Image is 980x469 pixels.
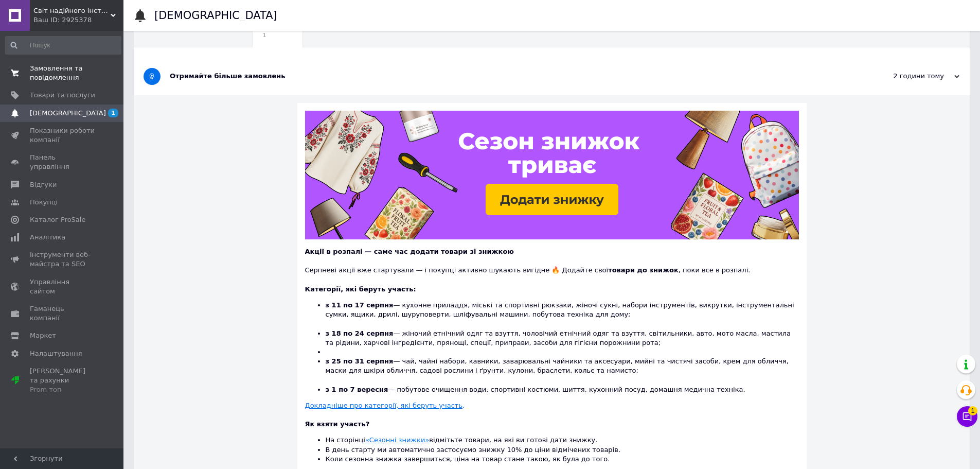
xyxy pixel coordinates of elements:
[33,15,123,25] div: Ваш ID: 2925378
[30,109,106,118] span: [DEMOGRAPHIC_DATA]
[326,301,799,329] li: — кухонне приладдя, міські та спортивні рюкзаки, жіночі сукні, набори інструментів, викрутки, інс...
[30,385,95,394] div: Prom топ
[326,329,394,337] b: з 18 по 24 серпня
[30,250,95,269] span: Інструменти веб-майстра та SEO
[263,31,282,39] span: 1
[154,9,277,22] h1: [DEMOGRAPHIC_DATA]
[305,420,370,428] b: Як взяти участь?
[857,72,959,81] div: 2 години тому
[33,6,111,15] span: Світ надійного інструменту - Market Tools
[365,436,429,444] a: «Сезонні знижки»
[30,233,65,242] span: Аналітика
[30,180,57,189] span: Відгуки
[30,304,95,323] span: Гаманець компанії
[326,445,799,455] li: В день старту ми автоматично застосуємо знижку 10% до ціни відмічених товарів.
[326,455,799,464] li: Коли сезонна знижка завершиться, ціна на товар стане такою, як була до того.
[30,91,95,100] span: Товари та послуги
[30,331,56,340] span: Маркет
[170,72,857,81] div: Отримайте більше замовлень
[326,357,799,385] li: — чай, чайні набори, кавники, заварювальні чайники та аксесуари, мийні та чистячі засоби, крем дл...
[305,402,465,409] a: Докладніше про категорії, які беруть участь.
[326,329,799,348] li: — жіночий етнічний одяг та взуття, чоловічий етнічний одяг та взуття, світильники, авто, мото мас...
[30,277,95,296] span: Управління сайтом
[305,402,463,409] u: Докладніше про категорії, які беруть участь
[30,126,95,145] span: Показники роботи компанії
[326,436,799,445] li: На сторінці відмітьте товари, на які ви готові дати знижку.
[968,406,977,415] span: 1
[326,357,394,365] b: з 25 по 31 серпня
[30,215,85,224] span: Каталог ProSale
[326,301,394,309] b: з 11 по 17 серпня
[305,285,416,293] b: Категорії, які беруть участь:
[326,386,388,393] b: з 1 по 7 вересня
[30,367,95,395] span: [PERSON_NAME] та рахунки
[326,385,799,394] li: — побутове очищення води, спортивні костюми, шиття, кухонний посуд, домашня медична техніка.
[957,406,977,427] button: Чат з покупцем1
[5,36,121,55] input: Пошук
[30,198,58,207] span: Покупці
[108,109,118,117] span: 1
[30,349,82,358] span: Налаштування
[608,266,679,274] b: товари до знижок
[30,64,95,82] span: Замовлення та повідомлення
[30,153,95,171] span: Панель управління
[305,248,514,255] b: Акції в розпалі — саме час додати товари зі знижкою
[305,256,799,275] div: Серпневі акції вже стартували — і покупці активно шукають вигідне 🔥 Додайте свої , поки все в роз...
